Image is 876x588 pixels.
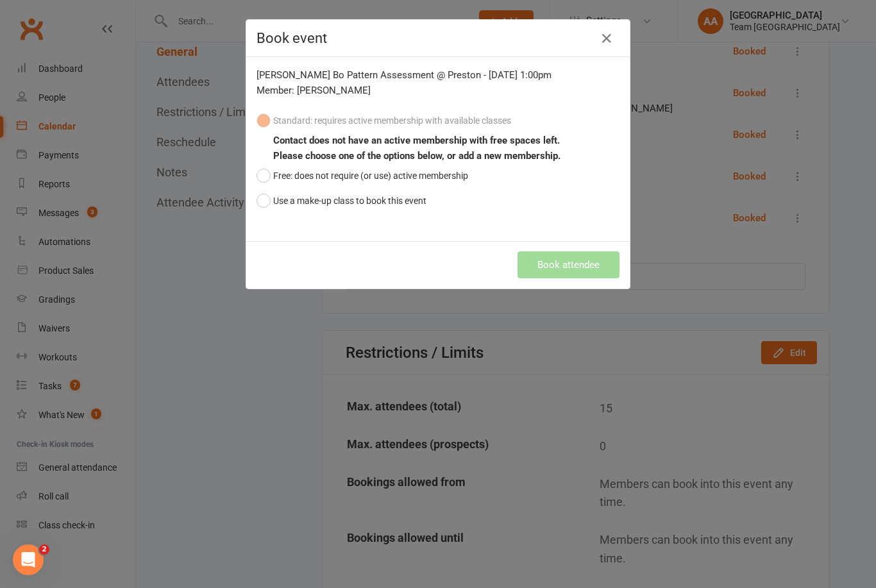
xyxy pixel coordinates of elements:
[596,28,617,49] button: Close
[273,150,560,162] b: Please choose one of the options below, or add a new membership.
[257,189,426,213] button: Use a make-up class to book this event
[257,67,619,98] div: [PERSON_NAME] Bo Pattern Assessment @ Preston - [DATE] 1:00pm Member: [PERSON_NAME]
[39,544,49,555] span: 2
[257,30,619,46] h4: Book event
[273,135,560,146] b: Contact does not have an active membership with free spaces left.
[13,544,44,575] iframe: Intercom live chat
[257,164,468,188] button: Free: does not require (or use) active membership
